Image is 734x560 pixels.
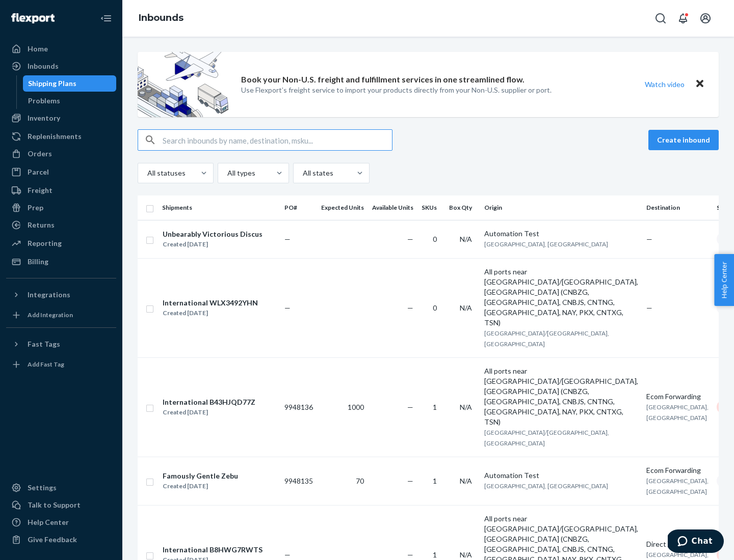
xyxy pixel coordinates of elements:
p: Book your Non-U.S. freight and fulfillment services in one streamlined flow. [241,74,525,86]
img: Flexport logo [11,13,55,23]
a: Prep [6,200,116,216]
span: 1 [433,477,437,485]
a: Problems [23,93,117,109]
input: Search inbounds by name, destination, msku... [163,130,392,150]
th: Available Units [368,195,417,220]
a: Inventory [6,110,116,126]
span: — [646,303,652,312]
a: Freight [6,182,116,199]
th: SKUs [417,195,445,220]
span: N/A [460,303,472,312]
input: All types [226,168,227,178]
div: Created [DATE] [163,407,255,417]
div: Help Center [28,517,69,527]
th: Destination [642,195,713,220]
span: 0 [433,303,437,312]
button: Open notifications [673,8,693,29]
span: [GEOGRAPHIC_DATA], [GEOGRAPHIC_DATA] [484,240,608,248]
a: Home [6,41,116,57]
button: Fast Tags [6,336,116,352]
div: Inbounds [28,61,59,71]
div: Problems [28,96,60,106]
a: Settings [6,480,116,496]
div: Home [28,44,48,54]
a: Shipping Plans [23,75,117,92]
iframe: Opens a widget where you can chat to one of our agents [668,529,724,555]
div: Fast Tags [28,339,60,349]
th: PO# [280,195,317,220]
span: — [646,235,652,243]
div: Add Fast Tag [28,360,64,369]
span: N/A [460,235,472,243]
span: 1000 [348,403,364,411]
button: Watch video [638,77,691,92]
span: 1 [433,403,437,411]
td: 9948135 [280,457,317,505]
div: All ports near [GEOGRAPHIC_DATA]/[GEOGRAPHIC_DATA], [GEOGRAPHIC_DATA] (CNBZG, [GEOGRAPHIC_DATA], ... [484,267,638,328]
span: 1 [433,550,437,559]
div: Integrations [28,290,70,300]
button: Help Center [714,254,734,306]
div: Orders [28,149,52,159]
div: Talk to Support [28,500,81,510]
button: Close Navigation [96,8,116,29]
div: Prep [28,203,43,213]
span: N/A [460,477,472,485]
span: — [407,403,413,411]
div: All ports near [GEOGRAPHIC_DATA]/[GEOGRAPHIC_DATA], [GEOGRAPHIC_DATA] (CNBZG, [GEOGRAPHIC_DATA], ... [484,366,638,427]
th: Origin [480,195,642,220]
a: Replenishments [6,128,116,145]
div: Settings [28,483,57,493]
div: International WLX3492YHN [163,298,258,308]
span: — [407,550,413,559]
th: Shipments [158,195,280,220]
div: Unbearably Victorious Discus [163,229,263,239]
a: Parcel [6,164,116,180]
div: Created [DATE] [163,239,263,249]
button: Open Search Box [650,8,671,29]
ol: breadcrumbs [130,4,192,33]
div: Freight [28,185,53,195]
th: Expected Units [317,195,368,220]
input: All states [302,168,303,178]
span: — [407,235,413,243]
button: Integrations [6,287,116,303]
button: Talk to Support [6,497,116,513]
div: Returns [28,220,55,230]
button: Open account menu [695,8,716,29]
a: Billing [6,254,116,270]
a: Returns [6,217,116,233]
a: Orders [6,146,116,162]
span: — [284,235,291,243]
span: — [284,303,291,312]
span: N/A [460,403,472,411]
a: Add Fast Tag [6,356,116,373]
div: International B8HWG7RWTS [163,545,263,555]
div: Created [DATE] [163,481,238,491]
a: Inbounds [6,58,116,74]
div: Give Feedback [28,535,77,545]
a: Reporting [6,235,116,251]
button: Create inbound [648,130,719,150]
span: N/A [460,550,472,559]
div: Famously Gentle Zebu [163,471,238,481]
span: — [284,550,291,559]
div: Replenishments [28,131,82,142]
button: Give Feedback [6,531,116,548]
span: [GEOGRAPHIC_DATA]/[GEOGRAPHIC_DATA], [GEOGRAPHIC_DATA] [484,429,609,447]
span: 70 [356,477,364,485]
div: Inventory [28,113,60,123]
button: Close [693,77,706,92]
span: [GEOGRAPHIC_DATA], [GEOGRAPHIC_DATA] [484,482,608,490]
p: Use Flexport’s freight service to import your products directly from your Non-U.S. supplier or port. [241,85,552,95]
span: — [407,303,413,312]
div: Shipping Plans [28,78,76,89]
div: Billing [28,257,48,267]
div: Ecom Forwarding [646,391,709,402]
div: Automation Test [484,229,638,239]
div: International B43HJQD77Z [163,397,255,407]
div: Add Integration [28,311,73,319]
span: [GEOGRAPHIC_DATA], [GEOGRAPHIC_DATA] [646,403,709,422]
